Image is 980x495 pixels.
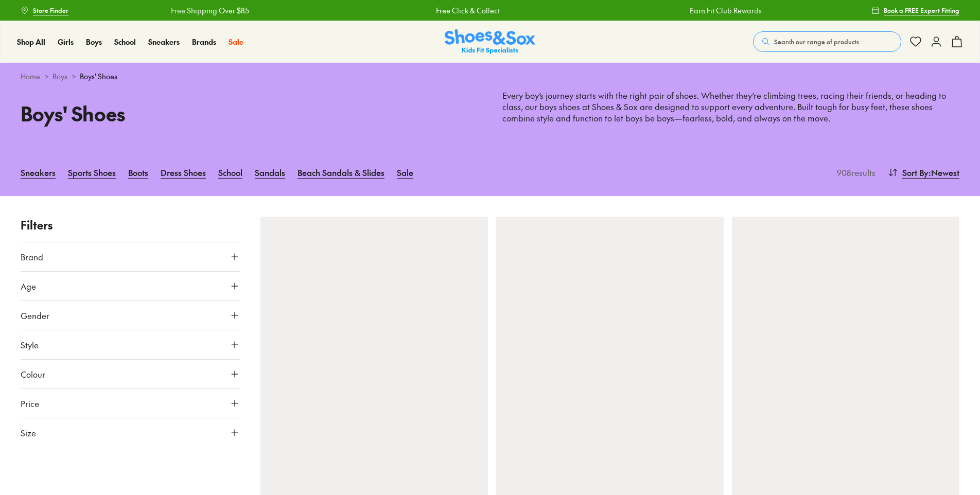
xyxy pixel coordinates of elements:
[21,217,240,234] p: Filters
[33,6,68,15] span: Store Finder
[21,339,39,351] span: Style
[434,5,498,16] a: Free Click & Collect
[255,161,285,184] a: Sandals
[21,1,68,20] a: Store Finder
[21,427,36,439] span: Size
[21,309,49,322] span: Gender
[833,166,876,179] p: 908 results
[58,37,74,47] a: Girls
[169,5,248,16] a: Free Shipping Over $85
[114,37,136,47] a: School
[68,161,116,184] a: Sports Shoes
[161,161,206,184] a: Dress Shoes
[888,161,959,184] button: Sort By:Newest
[902,166,929,179] span: Sort By
[21,368,45,380] span: Colour
[86,37,102,47] a: Boys
[21,389,240,418] button: Price
[21,418,240,447] button: Size
[21,242,240,271] button: Brand
[128,161,148,184] a: Boots
[148,37,180,47] a: Sneakers
[17,37,45,47] a: Shop All
[445,29,535,55] img: SNS_Logo_Responsive.svg
[21,280,36,292] span: Age
[21,99,478,128] h1: Boys' Shoes
[21,71,959,82] div: > >
[21,301,240,330] button: Gender
[218,161,242,184] a: School
[21,161,56,184] a: Sneakers
[21,251,43,263] span: Brand
[21,360,240,388] button: Colour
[192,37,216,47] a: Brands
[21,272,240,300] button: Age
[21,397,39,410] span: Price
[753,31,901,52] button: Search our range of products
[21,330,240,359] button: Style
[229,37,243,47] a: Sale
[502,90,959,124] p: Every boy’s journey starts with the right pair of shoes. Whether they’re climbing trees, racing t...
[445,29,535,55] a: Shoes & Sox
[871,1,959,20] a: Book a FREE Expert Fitting
[688,5,760,16] a: Earn Fit Club Rewards
[884,6,959,15] span: Book a FREE Expert Fitting
[774,37,859,46] span: Search our range of products
[929,166,959,179] span: : Newest
[21,71,40,82] a: Home
[80,71,117,82] span: Boys' Shoes
[297,161,384,184] a: Beach Sandals & Slides
[52,71,67,82] a: Boys
[397,161,413,184] a: Sale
